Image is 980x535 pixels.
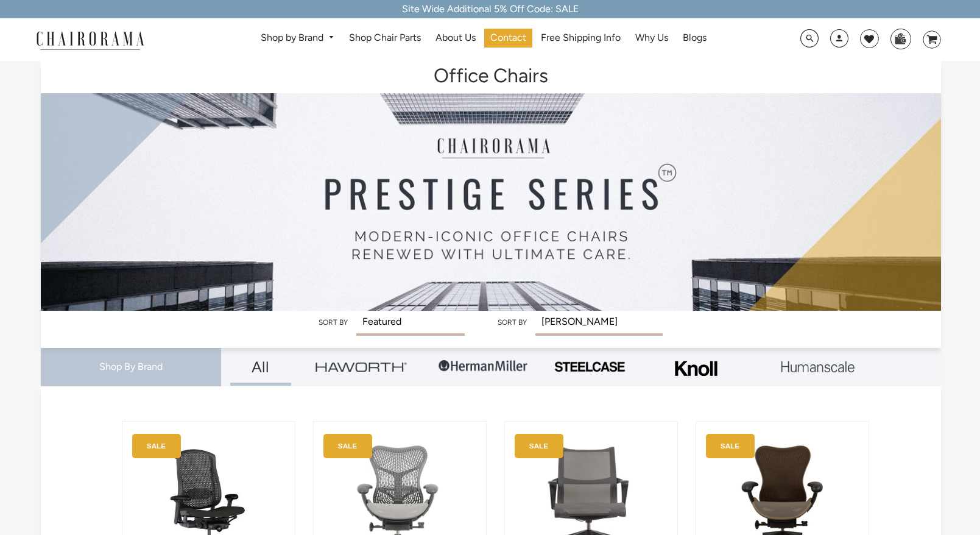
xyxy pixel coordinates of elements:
[635,32,668,44] span: Why Us
[683,32,707,44] span: Blogs
[53,61,928,87] h1: Office Chairs
[498,318,527,327] label: Sort by
[338,442,357,450] text: SALE
[535,29,627,48] a: Free Shipping Info
[553,360,626,374] img: PHOTO-2024-07-09-00-53-10-removebg-preview.png
[781,361,855,372] img: Layer_1_1.png
[484,29,532,48] a: Contact
[629,29,674,48] a: Why Us
[203,29,764,51] nav: DesktopNavigation
[316,362,407,371] img: Group_4be16a4b-c81a-4a6e-a540-764d0a8faf6e.png
[29,29,151,51] img: chairorama
[490,32,526,44] span: Contact
[230,348,291,386] a: All
[891,29,910,48] img: WhatsApp_Image_2024-07-12_at_16.23.01.webp
[349,32,421,44] span: Shop Chair Parts
[147,442,166,450] text: SALE
[677,29,713,48] a: Blogs
[319,318,348,327] label: Sort by
[255,29,340,48] a: Shop by Brand
[529,442,548,450] text: SALE
[343,29,427,48] a: Shop Chair Parts
[541,32,621,44] span: Free Shipping Info
[41,348,220,386] div: Shop By Brand
[41,61,940,311] img: Office Chairs
[672,353,721,384] img: Frame_4.png
[435,32,476,44] span: About Us
[721,442,739,450] text: SALE
[437,348,529,384] img: Group-1.png
[429,29,482,48] a: About Us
